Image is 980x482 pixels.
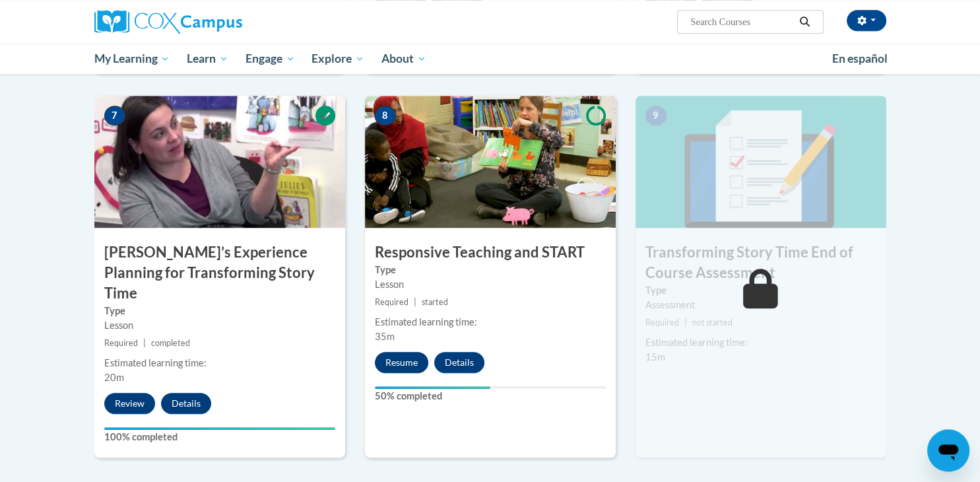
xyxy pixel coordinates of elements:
[795,14,814,30] button: Search
[375,352,428,373] button: Resume
[94,242,345,303] h3: [PERSON_NAME]’s Experience Planning for Transforming Story Time
[375,315,606,329] div: Estimated learning time:
[381,51,426,67] span: About
[178,44,237,74] a: Learn
[645,283,876,298] label: Type
[104,427,335,430] div: Your progress
[94,10,242,34] img: Cox Campus
[645,298,876,312] div: Assessment
[104,356,335,370] div: Estimated learning time:
[434,352,484,373] button: Details
[94,10,345,34] a: Cox Campus
[414,297,416,307] span: |
[143,338,146,348] span: |
[151,338,190,348] span: completed
[645,106,667,125] span: 9
[104,372,124,383] span: 20m
[104,338,138,348] span: Required
[684,318,687,327] span: |
[375,106,396,125] span: 8
[375,297,408,307] span: Required
[365,242,616,263] h3: Responsive Teaching and START
[104,318,335,333] div: Lesson
[375,331,395,342] span: 35m
[245,51,295,67] span: Engage
[237,44,304,74] a: Engage
[692,318,733,327] span: not started
[645,318,679,327] span: Required
[303,44,373,74] a: Explore
[636,96,886,228] img: Course Image
[375,277,606,292] div: Lesson
[373,44,435,74] a: About
[104,393,155,414] button: Review
[104,304,335,318] label: Type
[187,51,228,67] span: Learn
[375,386,490,389] div: Your progress
[824,45,896,73] a: En español
[375,389,606,403] label: 50% completed
[86,44,179,74] a: My Learning
[104,106,125,125] span: 7
[94,51,170,67] span: My Learning
[161,393,211,414] button: Details
[375,263,606,277] label: Type
[832,52,888,65] span: En español
[927,429,969,471] iframe: Button to launch messaging window
[422,297,448,307] span: started
[75,44,906,74] div: Main menu
[645,335,876,350] div: Estimated learning time:
[689,14,795,30] input: Search Courses
[847,10,886,31] button: Account Settings
[311,51,364,67] span: Explore
[645,351,665,362] span: 15m
[636,242,886,283] h3: Transforming Story Time End of Course Assessment
[365,96,616,228] img: Course Image
[104,430,335,444] label: 100% completed
[94,96,345,228] img: Course Image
